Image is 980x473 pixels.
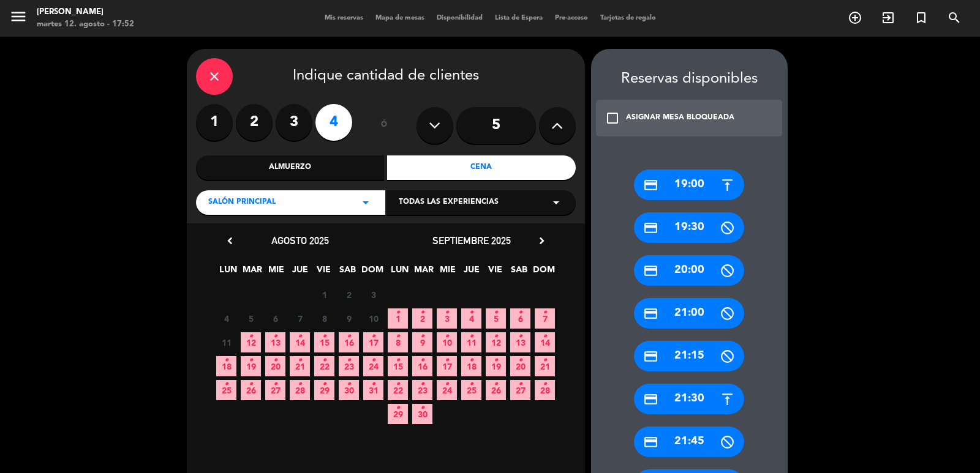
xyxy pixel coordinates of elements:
[314,332,334,352] span: 15
[634,341,744,371] div: 21:15
[364,104,404,147] div: ó
[634,212,744,243] div: 19:30
[224,351,228,370] i: •
[643,349,658,364] i: credit_card
[432,234,511,247] span: septiembre 2025
[486,332,506,352] span: 12
[371,351,375,370] i: •
[196,155,385,180] div: Almuerzo
[634,169,744,200] div: 19:00
[242,263,262,283] span: MAR
[388,356,408,376] span: 15
[594,15,662,21] span: Tarjetas de regalo
[437,332,457,352] span: 10
[535,356,555,376] span: 21
[489,15,549,21] span: Lista de Espera
[420,351,424,370] i: •
[218,263,238,283] span: LUN
[634,298,744,329] div: 21:00
[249,351,253,370] i: •
[535,380,555,400] span: 28
[486,308,506,329] span: 5
[494,351,498,370] i: •
[494,374,498,394] i: •
[881,10,895,25] i: exit_to_app
[518,303,522,322] i: •
[543,303,547,322] i: •
[241,308,261,329] span: 5
[371,327,375,346] i: •
[216,380,236,400] span: 25
[273,327,277,346] i: •
[412,308,432,329] span: 2
[298,374,302,394] i: •
[314,263,334,283] span: VIE
[437,263,458,283] span: MIE
[290,356,310,376] span: 21
[236,104,273,141] label: 2
[509,263,529,283] span: SAB
[390,263,410,283] span: LUN
[318,15,369,21] span: Mis reservas
[339,356,359,376] span: 23
[543,374,547,394] i: •
[445,303,449,322] i: •
[494,303,498,322] i: •
[420,374,424,394] i: •
[437,356,457,376] span: 17
[224,374,228,394] i: •
[947,10,962,25] i: search
[643,220,658,236] i: credit_card
[643,392,658,407] i: credit_card
[358,195,373,210] i: arrow_drop_down
[9,7,28,30] button: menu
[914,10,929,25] i: turned_in_not
[241,356,261,376] span: 19
[413,263,434,283] span: MAR
[196,104,233,141] label: 1
[634,384,744,414] div: 21:30
[399,196,499,209] span: Todas las experiencias
[605,111,620,125] i: check_box_outline_blank
[322,374,326,394] i: •
[337,263,358,283] span: SAB
[339,380,359,400] span: 30
[486,380,506,400] span: 26
[265,356,285,376] span: 20
[437,380,457,400] span: 24
[216,356,236,376] span: 18
[371,374,375,394] i: •
[420,398,424,418] i: •
[469,351,473,370] i: •
[314,356,334,376] span: 22
[271,234,329,247] span: agosto 2025
[510,332,530,352] span: 13
[290,332,310,352] span: 14
[643,306,658,321] i: credit_card
[643,177,658,193] i: credit_card
[535,332,555,352] span: 14
[363,308,383,329] span: 10
[469,327,473,346] i: •
[543,327,547,346] i: •
[322,327,326,346] i: •
[363,285,383,305] span: 3
[469,303,473,322] i: •
[518,327,522,346] i: •
[388,380,408,400] span: 22
[339,285,359,305] span: 2
[848,10,862,25] i: add_circle_outline
[347,351,351,370] i: •
[290,380,310,400] span: 28
[298,327,302,346] i: •
[485,263,505,283] span: VIE
[314,285,334,305] span: 1
[533,263,553,283] span: DOM
[518,374,522,394] i: •
[643,263,658,278] i: credit_card
[37,6,134,18] div: [PERSON_NAME]
[339,332,359,352] span: 16
[518,351,522,370] i: •
[361,263,382,283] span: DOM
[412,356,432,376] span: 16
